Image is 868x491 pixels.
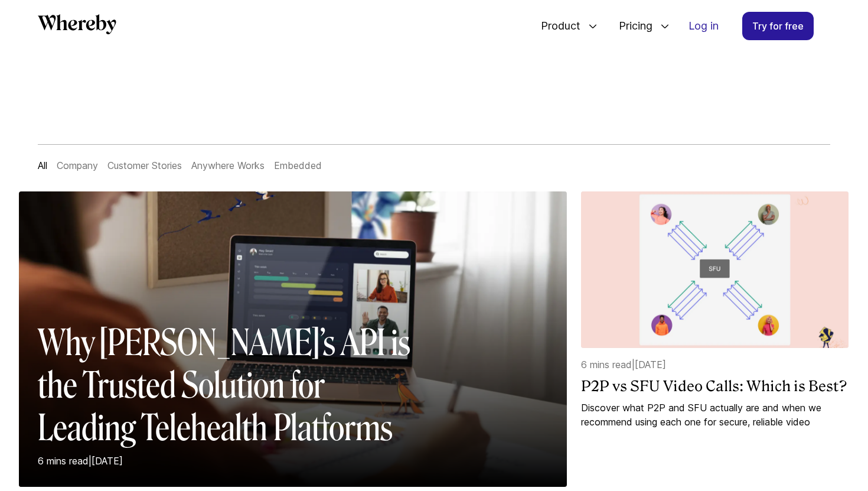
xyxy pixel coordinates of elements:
[607,6,655,45] span: Pricing
[38,321,422,449] h2: Why [PERSON_NAME]’s API is the Trusted Solution for Leading Telehealth Platforms
[581,401,848,429] a: Discover what P2P and SFU actually are and when we recommend using each one for secure, reliable ...
[57,160,98,171] a: Company
[581,376,848,396] a: P2P vs SFU Video Calls: Which is Best?
[38,454,422,468] p: 6 mins read | [DATE]
[529,6,583,45] span: Product
[191,160,265,171] a: Anywhere Works
[38,14,116,38] a: Whereby
[679,12,728,40] a: Log in
[38,160,47,171] a: All
[274,160,322,171] a: Embedded
[107,160,182,171] a: Customer Stories
[38,14,116,34] svg: Whereby
[581,357,848,372] p: 6 mins read | [DATE]
[742,12,814,40] a: Try for free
